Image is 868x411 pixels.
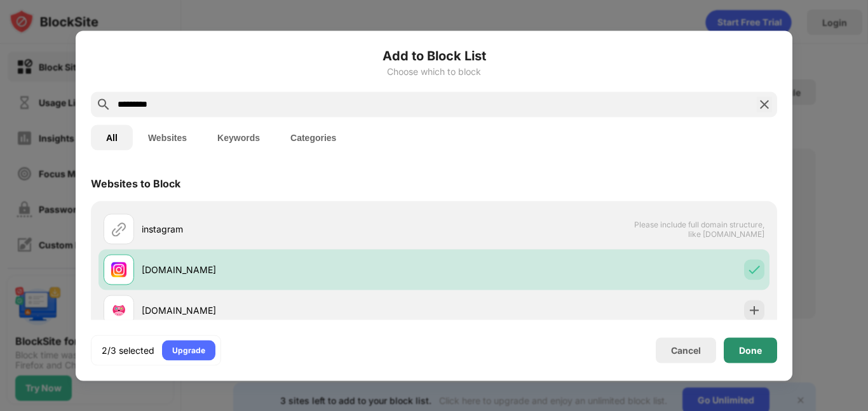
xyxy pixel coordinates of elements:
button: Categories [275,125,351,150]
div: Upgrade [172,344,205,356]
div: [DOMAIN_NAME] [142,263,434,276]
div: Cancel [671,345,701,356]
button: All [91,125,133,150]
div: [DOMAIN_NAME] [142,304,434,317]
button: Keywords [202,125,275,150]
div: Choose which to block [91,66,777,76]
span: Please include full domain structure, like [DOMAIN_NAME] [634,219,764,238]
img: url.svg [111,221,126,236]
div: Done [739,345,762,355]
button: Websites [133,125,202,150]
img: search.svg [96,97,111,112]
div: Websites to Block [91,177,180,189]
div: instagram [142,222,434,236]
img: search-close [757,97,772,112]
h6: Add to Block List [91,46,777,65]
img: favicons [111,302,126,318]
div: 2/3 selected [102,344,154,356]
img: favicons [111,262,126,277]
